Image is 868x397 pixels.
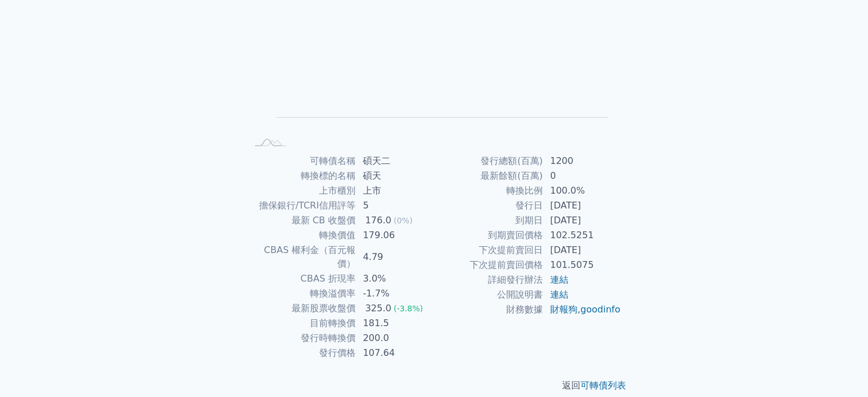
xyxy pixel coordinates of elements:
[580,304,620,315] a: goodinfo
[394,304,423,313] span: (-3.8%)
[550,304,578,315] a: 財報狗
[356,228,434,243] td: 179.06
[434,228,543,243] td: 到期賣回價格
[356,346,434,360] td: 107.64
[363,214,394,227] div: 176.0
[247,198,356,213] td: 擔保銀行/TCRI信用評等
[543,198,621,213] td: [DATE]
[434,213,543,228] td: 到期日
[247,271,356,286] td: CBAS 折現率
[247,316,356,331] td: 目前轉換價
[543,243,621,258] td: [DATE]
[434,287,543,302] td: 公開說明書
[356,243,434,271] td: 4.79
[356,183,434,198] td: 上市
[543,302,621,317] td: ,
[434,198,543,213] td: 發行日
[247,228,356,243] td: 轉換價值
[247,301,356,316] td: 最新股票收盤價
[356,169,434,183] td: 碩天
[356,154,434,169] td: 碩天二
[363,302,394,315] div: 325.0
[543,154,621,169] td: 1200
[434,258,543,272] td: 下次提前賣回價格
[356,198,434,213] td: 5
[543,228,621,243] td: 102.5251
[434,302,543,317] td: 財務數據
[356,331,434,346] td: 200.0
[247,169,356,183] td: 轉換標的名稱
[394,216,413,225] span: (0%)
[550,274,568,285] a: 連結
[434,243,543,258] td: 下次提前賣回日
[434,169,543,183] td: 最新餘額(百萬)
[247,213,356,228] td: 最新 CB 收盤價
[543,169,621,183] td: 0
[356,271,434,286] td: 3.0%
[247,183,356,198] td: 上市櫃別
[543,183,621,198] td: 100.0%
[543,258,621,272] td: 101.5075
[356,316,434,331] td: 181.5
[233,379,635,392] p: 返回
[247,331,356,346] td: 發行時轉換價
[356,286,434,301] td: -1.7%
[434,154,543,169] td: 發行總額(百萬)
[247,243,356,271] td: CBAS 權利金（百元報價）
[580,380,626,391] a: 可轉債列表
[434,272,543,287] td: 詳細發行辦法
[247,154,356,169] td: 可轉債名稱
[543,213,621,228] td: [DATE]
[434,183,543,198] td: 轉換比例
[550,289,568,300] a: 連結
[247,286,356,301] td: 轉換溢價率
[247,346,356,360] td: 發行價格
